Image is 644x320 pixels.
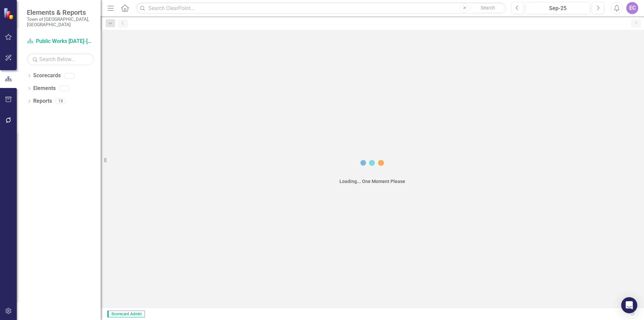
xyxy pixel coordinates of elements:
[481,5,495,10] span: Search
[626,2,638,14] button: EC
[3,7,15,19] img: ClearPoint Strategy
[621,297,637,313] div: Open Intercom Messenger
[136,2,506,14] input: Search ClearPoint...
[55,98,66,104] div: 18
[27,16,94,28] small: Town of [GEOGRAPHIC_DATA], [GEOGRAPHIC_DATA]
[471,3,504,13] button: Search
[27,53,94,65] input: Search Below...
[27,38,94,45] a: Public Works [DATE]-[DATE]
[339,178,405,185] div: Loading... One Moment Please
[107,311,145,317] span: Scorecard Admin
[27,8,94,16] span: Elements & Reports
[526,2,590,14] button: Sep-25
[33,85,56,92] a: Elements
[33,97,52,105] a: Reports
[33,72,61,80] a: Scorecards
[528,4,588,12] div: Sep-25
